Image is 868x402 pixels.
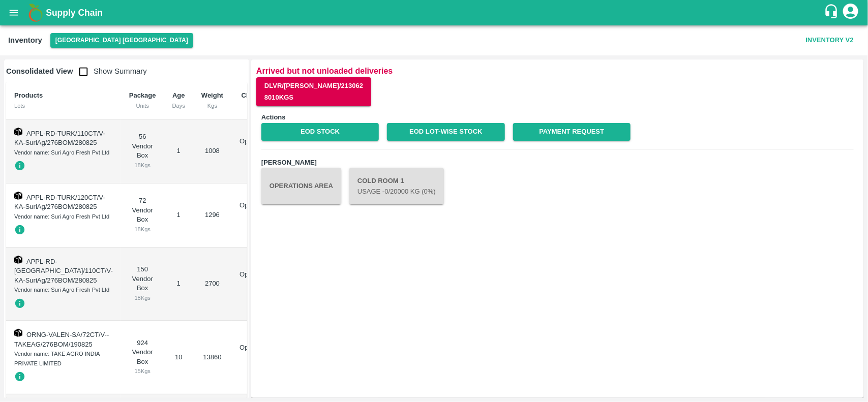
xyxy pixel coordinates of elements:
[201,91,223,99] b: Weight
[129,101,156,110] div: Units
[129,265,156,302] div: 150 Vendor Box
[164,183,193,248] td: 1
[14,256,22,264] img: box
[14,194,105,211] span: APPL-RD-TURK/120CT/V-KA-SuriAg/276BOM/280825
[2,1,25,24] button: open drawer
[240,362,272,371] div: [DATE]
[14,192,22,200] img: box
[129,293,156,302] div: 18 Kgs
[261,123,379,141] a: EOD Stock
[14,285,113,294] div: Vendor name: Suri Agro Fresh Pvt Ltd
[129,132,156,170] div: 56 Vendor Box
[205,280,220,287] span: 2700
[357,187,436,197] p: Usage - 0 /20000 Kg (0%)
[240,343,272,362] p: Operations Area
[14,128,22,136] img: box
[129,338,156,376] div: 924 Vendor Box
[842,2,860,23] div: account of current user
[14,331,109,348] span: ORNG-VALEN-SA/72CT/V--TAKEAG/276BOM/190825
[164,321,193,394] td: 10
[14,148,113,157] div: Vendor name: Suri Agro Fresh Pvt Ltd
[129,196,156,234] div: 72 Vendor Box
[73,67,147,75] span: Show Summary
[261,168,341,204] button: Operations Area
[172,91,185,99] b: Age
[513,123,631,141] a: Payment Request
[205,147,220,154] span: 1008
[14,130,105,147] span: APPL-RD-TURK/110CT/V-KA-SuriAg/276BOM/280825
[129,161,156,170] div: 18 Kgs
[129,366,156,376] div: 15 Kgs
[240,156,272,165] div: [DATE]
[349,168,444,204] button: Cold Room 1Usage -0/20000 Kg (0%)
[261,113,286,121] b: Actions
[129,91,156,99] b: Package
[50,33,193,48] button: Select DC
[8,36,42,44] b: Inventory
[824,4,842,22] div: customer-support
[256,65,859,77] p: Arrived but not unloaded deliveries
[14,329,22,337] img: box
[240,220,272,229] div: [DATE]
[201,101,223,110] div: Kgs
[6,67,73,75] b: Consolidated View
[164,119,193,183] td: 1
[46,6,824,20] a: Supply Chain
[129,225,156,234] div: 18 Kgs
[14,349,113,368] div: Vendor name: TAKE AGRO INDIA PRIVATE LIMITED
[46,8,103,18] b: Supply Chain
[240,137,272,156] p: Operations Area
[240,101,272,110] div: Date
[14,101,113,110] div: Lots
[240,270,272,289] p: Operations Area
[172,101,185,110] div: Days
[242,91,270,99] b: Chamber
[14,91,43,99] b: Products
[205,211,220,219] span: 1296
[387,123,504,141] a: EOD Lot-wise Stock
[25,3,46,23] img: logo
[802,32,858,49] button: Inventory V2
[203,353,221,361] span: 13860
[164,248,193,321] td: 1
[261,159,317,166] b: [PERSON_NAME]
[14,212,113,221] div: Vendor name: Suri Agro Fresh Pvt Ltd
[256,77,371,107] button: DLVR/[PERSON_NAME]/2130628010Kgs
[240,289,272,298] div: [DATE]
[14,258,113,284] span: APPL-RD-[GEOGRAPHIC_DATA]/110CT/V-KA-SuriAg/276BOM/280825
[240,201,272,220] p: Operations Area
